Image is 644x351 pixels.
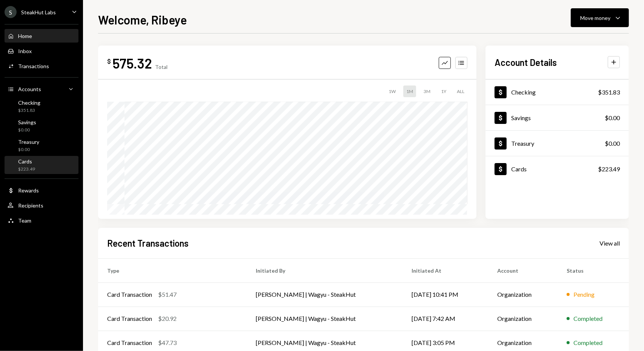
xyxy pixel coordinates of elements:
[5,214,78,227] a: Team
[107,237,189,249] h2: Recent Transactions
[18,166,35,172] div: $223.49
[18,63,49,69] div: Transactions
[18,99,40,106] div: Checking
[511,89,536,96] div: Checking
[5,82,78,96] a: Accounts
[98,12,187,27] h1: Welcome, Ribeye
[18,107,40,114] div: $351.83
[247,307,403,331] td: [PERSON_NAME] | Wagyu - SteakHut
[18,33,32,39] div: Home
[18,119,36,125] div: Savings
[247,258,403,282] th: Initiated By
[495,56,557,69] h2: Account Details
[486,105,629,130] a: Savings$0.00
[598,88,620,97] div: $351.83
[5,117,78,135] a: Savings$0.00
[98,258,247,282] th: Type
[605,113,620,122] div: $0.00
[488,282,558,307] td: Organization
[486,79,629,105] a: Checking$351.83
[18,187,39,194] div: Rewards
[573,314,603,323] div: Completed
[5,59,78,73] a: Transactions
[403,307,488,331] td: [DATE] 7:42 AM
[18,86,41,92] div: Accounts
[573,338,603,347] div: Completed
[386,85,399,97] div: 1W
[5,29,78,43] a: Home
[18,158,35,165] div: Cards
[573,290,595,299] div: Pending
[107,290,152,299] div: Card Transaction
[598,165,620,174] div: $223.49
[5,156,78,174] a: Cards$223.49
[158,314,177,323] div: $20.92
[403,258,488,282] th: Initiated At
[454,85,467,97] div: ALL
[18,202,43,209] div: Recipients
[5,183,78,197] a: Rewards
[599,240,620,247] div: View all
[107,314,152,323] div: Card Transaction
[5,198,78,212] a: Recipients
[158,338,177,347] div: $47.73
[21,9,56,15] div: SteakHut Labs
[5,6,17,18] div: S
[107,338,152,347] div: Card Transaction
[488,258,558,282] th: Account
[488,307,558,331] td: Organization
[403,85,416,97] div: 1M
[112,55,152,72] div: 575.32
[18,139,39,145] div: Treasury
[558,258,629,282] th: Status
[107,58,111,65] div: $
[511,140,534,147] div: Treasury
[599,239,620,247] a: View all
[421,85,433,97] div: 3M
[18,147,39,153] div: $0.00
[155,64,168,70] div: Total
[511,114,531,121] div: Savings
[403,282,488,307] td: [DATE] 10:41 PM
[18,217,31,224] div: Team
[5,44,78,58] a: Inbox
[247,282,403,307] td: [PERSON_NAME] | Wagyu - SteakHut
[438,85,449,97] div: 1Y
[5,97,78,115] a: Checking$351.83
[511,165,527,172] div: Cards
[18,127,36,133] div: $0.00
[18,48,32,54] div: Inbox
[5,136,78,154] a: Treasury$0.00
[605,139,620,148] div: $0.00
[486,131,629,156] a: Treasury$0.00
[571,8,629,27] button: Move money
[158,290,177,299] div: $51.47
[580,14,610,22] div: Move money
[486,156,629,182] a: Cards$223.49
